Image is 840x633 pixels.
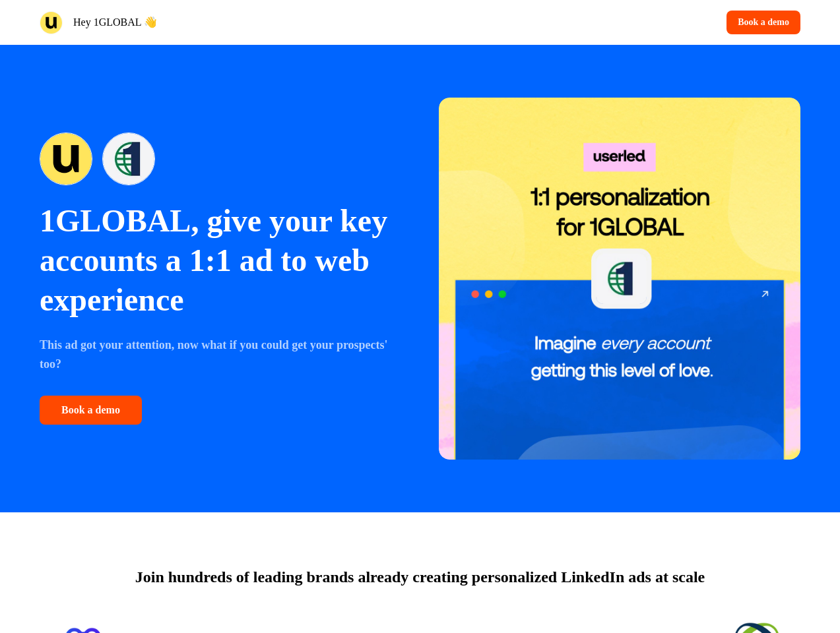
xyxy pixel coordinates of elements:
[73,15,157,30] p: Hey 1GLOBAL 👋
[727,11,800,34] button: Book a demo
[40,338,388,371] strong: This ad got your attention, now what if you could get your prospects' too?
[40,201,402,320] p: 1GLOBAL, give your key accounts a 1:1 ad to web experience
[135,565,705,589] p: Join hundreds of leading brands already creating personalized LinkedIn ads at scale
[40,396,142,425] button: Book a demo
